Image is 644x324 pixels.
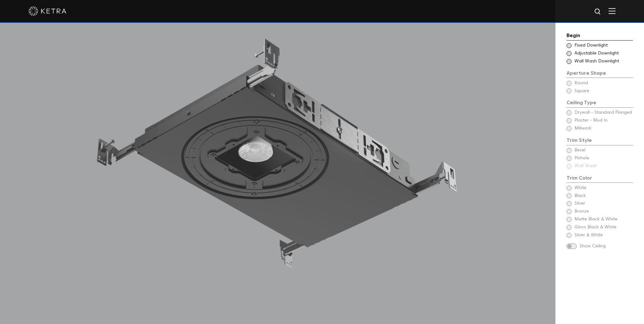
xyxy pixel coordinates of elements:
span: Wall Wash Downlight [574,58,632,65]
span: Show Ceiling [579,243,633,250]
span: Fixed Downlight [574,42,632,49]
img: Hamburger%20Nav.svg [609,8,616,14]
img: search icon [594,8,602,16]
div: Begin [567,32,633,41]
img: ketra-logo-2019-white [28,6,66,16]
span: Adjustable Downlight [574,50,632,57]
